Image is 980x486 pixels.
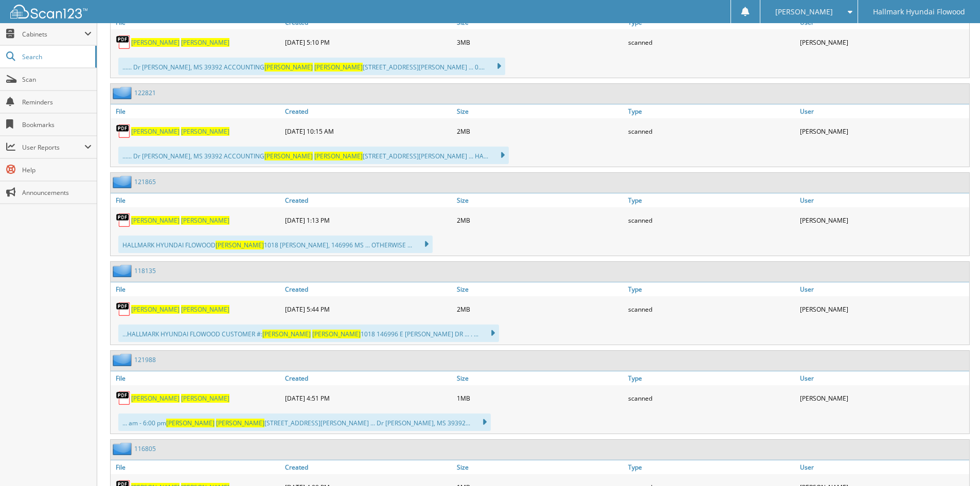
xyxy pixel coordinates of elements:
div: [PERSON_NAME] [797,299,969,319]
span: [PERSON_NAME] [181,216,229,225]
img: folder2.png [113,264,134,277]
div: scanned [626,210,797,230]
img: folder2.png [113,175,134,188]
div: ... am - 6:00 pm [STREET_ADDRESS][PERSON_NAME] ... Dr [PERSON_NAME], MS 39392... [118,413,491,431]
div: [DATE] 10:15 AM [282,121,454,141]
span: [PERSON_NAME] [131,38,180,47]
div: 2MB [454,299,626,319]
a: Created [282,193,454,207]
img: PDF.png [116,390,131,406]
div: [DATE] 5:10 PM [282,32,454,52]
span: [PERSON_NAME] [262,330,311,338]
a: Type [626,104,797,118]
span: [PERSON_NAME] [312,330,361,338]
div: 1MB [454,388,626,408]
span: [PERSON_NAME] [314,152,363,160]
a: 122821 [134,88,156,97]
a: Size [454,104,626,118]
a: Created [282,460,454,474]
div: [PERSON_NAME] [797,121,969,141]
span: [PERSON_NAME] [181,38,229,47]
a: [PERSON_NAME] [PERSON_NAME] [131,127,229,136]
a: File [111,282,282,296]
span: [PERSON_NAME] [264,152,313,160]
a: Created [282,371,454,385]
a: Size [454,371,626,385]
div: ...HALLMARK HYUNDAI FLOWOOD CUSTOMER #: 1018 146996 E [PERSON_NAME] DR ... . ... [118,325,499,342]
img: PDF.png [116,34,131,50]
img: scan123-logo-white.svg [10,5,87,19]
a: 121988 [134,355,156,364]
a: File [111,193,282,207]
a: Size [454,282,626,296]
div: 2MB [454,121,626,141]
a: File [111,460,282,474]
img: folder2.png [113,86,134,99]
div: [DATE] 1:13 PM [282,210,454,230]
span: [PERSON_NAME] [775,9,833,15]
a: Created [282,104,454,118]
a: Size [454,193,626,207]
img: PDF.png [116,123,131,139]
span: User Reports [22,143,84,152]
img: PDF.png [116,212,131,228]
a: Type [626,371,797,385]
div: [PERSON_NAME] [797,388,969,408]
img: PDF.png [116,301,131,317]
div: scanned [626,299,797,319]
div: [DATE] 4:51 PM [282,388,454,408]
a: 121865 [134,177,156,186]
span: [PERSON_NAME] [181,394,229,403]
span: Reminders [22,98,92,106]
span: [PERSON_NAME] [216,419,264,427]
div: ...... Dr [PERSON_NAME], MS 39392 ACCOUNTING [STREET_ADDRESS][PERSON_NAME] ... 0.... [118,58,505,75]
a: [PERSON_NAME] [PERSON_NAME] [131,38,229,47]
span: Announcements [22,188,92,197]
a: Type [626,460,797,474]
span: Cabinets [22,30,84,39]
a: User [797,104,969,118]
span: [PERSON_NAME] [181,127,229,136]
span: [PERSON_NAME] [264,63,313,71]
a: 118135 [134,266,156,275]
a: User [797,282,969,296]
a: File [111,371,282,385]
span: [PERSON_NAME] [131,394,180,403]
a: Type [626,193,797,207]
img: folder2.png [113,442,134,455]
div: [PERSON_NAME] [797,32,969,52]
div: scanned [626,32,797,52]
span: [PERSON_NAME] [166,419,215,427]
img: folder2.png [113,353,134,366]
div: 2MB [454,210,626,230]
a: 116805 [134,444,156,453]
span: Search [22,52,90,61]
a: User [797,193,969,207]
span: Help [22,166,92,174]
div: 3MB [454,32,626,52]
a: User [797,371,969,385]
span: [PERSON_NAME] [131,216,180,225]
div: scanned [626,121,797,141]
a: Type [626,282,797,296]
span: [PERSON_NAME] [216,241,264,249]
div: [PERSON_NAME] [797,210,969,230]
span: [PERSON_NAME] [131,305,180,314]
div: [DATE] 5:44 PM [282,299,454,319]
iframe: Chat Widget [929,437,980,486]
a: [PERSON_NAME] [PERSON_NAME] [131,394,229,403]
span: [PERSON_NAME] [314,63,363,71]
a: User [797,460,969,474]
span: Hallmark Hyundai Flowood [873,9,965,15]
span: Bookmarks [22,120,92,129]
div: ...... Dr [PERSON_NAME], MS 39392 ACCOUNTING [STREET_ADDRESS][PERSON_NAME] ... HA... [118,147,509,164]
a: Size [454,460,626,474]
a: [PERSON_NAME] [PERSON_NAME] [131,305,229,314]
div: HALLMARK HYUNDAI FLOWOOD 1018 [PERSON_NAME], 146996 MS ... OTHERWISE ... [118,236,433,253]
span: [PERSON_NAME] [181,305,229,314]
span: Scan [22,75,92,84]
a: [PERSON_NAME] [PERSON_NAME] [131,216,229,225]
span: [PERSON_NAME] [131,127,180,136]
a: File [111,104,282,118]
